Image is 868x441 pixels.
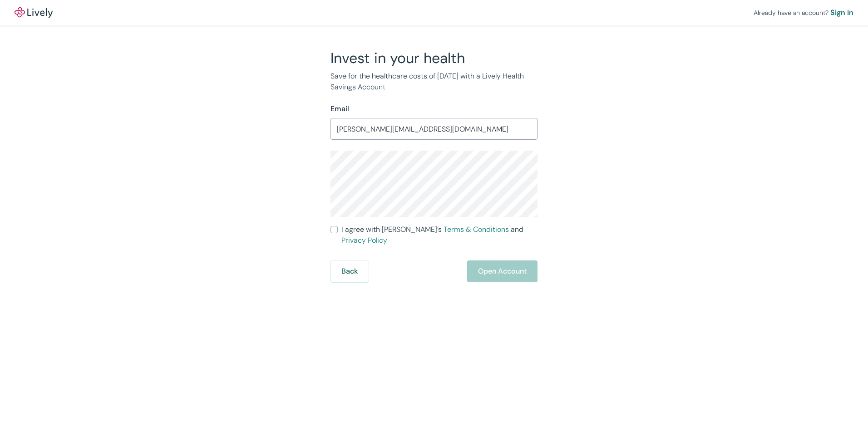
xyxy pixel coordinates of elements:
label: Email [330,103,349,114]
p: Save for the healthcare costs of [DATE] with a Lively Health Savings Account [330,71,538,93]
a: Privacy Policy [341,235,387,245]
a: LivelyLively [15,7,53,18]
img: Lively [15,7,53,18]
div: Already have an account? [754,7,853,18]
a: Sign in [830,7,853,18]
h2: Invest in your health [330,49,538,67]
button: Back [330,260,369,282]
span: I agree with [PERSON_NAME]’s and [341,224,538,246]
a: Terms & Conditions [444,225,509,234]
